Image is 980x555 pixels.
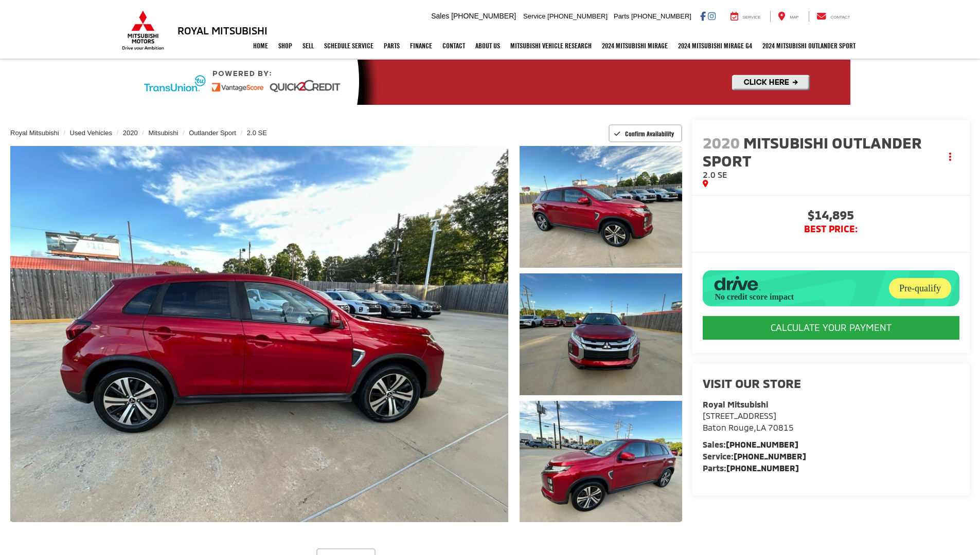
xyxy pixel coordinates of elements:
[631,12,691,20] span: [PHONE_NUMBER]
[949,153,951,161] span: dropdown dots
[790,15,798,20] span: Map
[70,129,112,137] a: Used Vehicles
[700,12,706,20] a: Facebook: Click to visit our Facebook page
[703,422,754,432] span: Baton Rouge
[547,12,608,20] span: [PHONE_NUMBER]
[703,463,799,473] strong: Parts:
[703,411,794,432] a: [STREET_ADDRESS] Baton Rouge,LA 70815
[130,60,850,105] img: Quick2Credit
[10,146,508,522] a: Expand Photo 0
[757,33,861,59] a: 2024 Mitsubishi Outlander SPORT
[518,399,683,524] img: 2020 Mitsubishi Outlander Sport 2.0 SE
[703,422,794,432] span: ,
[770,11,806,22] a: Map
[451,12,516,20] span: [PHONE_NUMBER]
[703,439,798,449] strong: Sales:
[703,451,806,461] strong: Service:
[723,11,769,22] a: Service
[431,12,449,20] span: Sales
[703,170,727,179] span: 2.0 SE
[273,33,297,59] a: Shop
[523,12,545,20] span: Service
[703,411,776,420] span: [STREET_ADDRESS]
[520,273,682,395] a: Expand Photo 2
[518,144,683,269] img: 2020 Mitsubishi Outlander Sport 2.0 SE
[597,33,673,59] a: 2024 Mitsubishi Mirage
[120,10,166,50] img: Mitsubishi
[123,129,138,137] a: 2020
[726,439,798,449] a: [PHONE_NUMBER]
[703,377,959,390] h2: Visit our Store
[5,144,513,524] img: 2020 Mitsubishi Outlander Sport 2.0 SE
[708,12,716,20] a: Instagram: Click to visit our Instagram page
[756,422,766,432] span: LA
[673,33,757,59] a: 2024 Mitsubishi Mirage G4
[518,272,683,396] img: 2020 Mitsubishi Outlander Sport 2.0 SE
[520,146,682,268] a: Expand Photo 1
[703,316,959,340] : CALCULATE YOUR PAYMENT
[248,33,273,59] a: Home
[703,133,922,170] span: Mitsubishi Outlander Sport
[189,129,236,137] a: Outlander Sport
[703,399,768,409] strong: Royal Mitsubishi
[768,422,794,432] span: 70815
[520,401,682,523] a: Expand Photo 3
[941,148,959,166] button: Actions
[379,33,405,59] a: Parts: Opens in a new tab
[177,25,268,36] h3: Royal Mitsubishi
[437,33,470,59] a: Contact
[247,129,267,137] a: 2.0 SE
[743,15,761,20] span: Service
[703,209,959,224] span: $14,895
[149,129,179,137] a: Mitsubishi
[319,33,379,59] a: Schedule Service: Opens in a new tab
[809,11,858,22] a: Contact
[609,124,682,142] button: Confirm Availability
[734,451,806,461] a: [PHONE_NUMBER]
[703,133,740,152] span: 2020
[625,129,674,138] span: Confirm Availability
[614,12,629,20] span: Parts
[297,33,319,59] a: Sell
[505,33,597,59] a: Mitsubishi Vehicle Research
[703,224,959,234] span: BEST PRICE:
[470,33,505,59] a: About Us
[830,15,850,20] span: Contact
[726,463,799,473] a: [PHONE_NUMBER]
[10,129,59,137] a: Royal Mitsubishi
[405,33,437,59] a: Finance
